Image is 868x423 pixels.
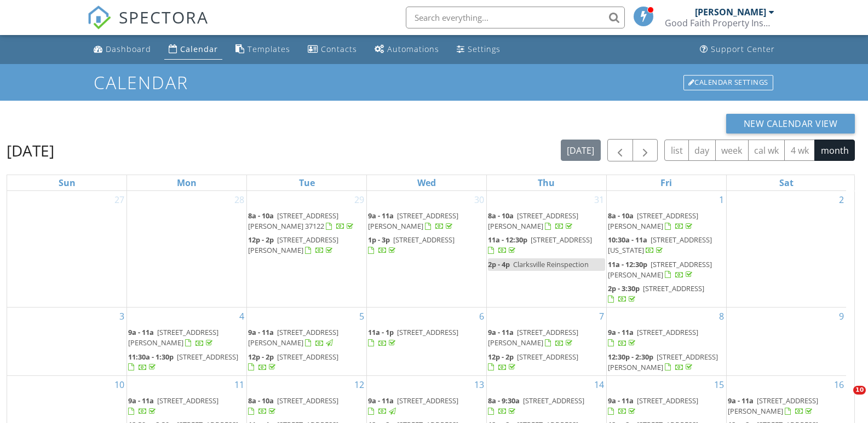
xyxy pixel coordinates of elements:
a: Calendar [164,39,222,60]
a: Saturday [777,175,796,190]
span: [STREET_ADDRESS] [637,327,698,337]
div: Contacts [321,44,357,54]
button: cal wk [748,140,785,161]
a: 9a - 11a [STREET_ADDRESS] [608,396,698,416]
a: 11a - 12:30p [STREET_ADDRESS][PERSON_NAME] [608,259,712,280]
a: Tuesday [297,175,317,190]
input: Search everything... [406,7,625,28]
a: 9a - 11a [STREET_ADDRESS][PERSON_NAME] [128,326,245,350]
a: 9a - 11a [STREET_ADDRESS][PERSON_NAME] [248,327,338,347]
a: 11:30a - 1:30p [STREET_ADDRESS] [128,352,238,372]
td: Go to July 28, 2025 [127,191,247,308]
a: 8a - 9:30a [STREET_ADDRESS] [488,396,584,416]
span: [STREET_ADDRESS] [277,352,338,362]
a: Monday [175,175,199,190]
td: Go to August 9, 2025 [726,308,846,376]
a: Go to August 10, 2025 [112,376,127,393]
a: 9a - 11a [STREET_ADDRESS][PERSON_NAME] [248,326,365,350]
td: Go to August 5, 2025 [247,308,367,376]
a: 12p - 2p [STREET_ADDRESS][PERSON_NAME] [248,235,338,255]
iframe: Intercom live chat [831,386,857,412]
span: [STREET_ADDRESS] [637,396,698,405]
span: [STREET_ADDRESS] [643,283,704,293]
a: Calendar Settings [682,74,774,91]
a: Go to July 31, 2025 [592,191,606,208]
div: Settings [468,44,501,54]
div: Automations [387,44,439,54]
a: 8a - 10a [STREET_ADDRESS] [PERSON_NAME] 37122 [248,211,355,231]
span: 9a - 11a [128,396,154,405]
a: 11:30a - 1:30p [STREET_ADDRESS] [128,351,245,374]
span: [STREET_ADDRESS][PERSON_NAME] [368,211,458,231]
span: [STREET_ADDRESS][PERSON_NAME] [728,396,818,416]
button: Next month [633,139,658,161]
a: 12p - 2p [STREET_ADDRESS] [488,352,578,372]
a: 9a - 11a [STREET_ADDRESS][PERSON_NAME] [728,395,845,418]
a: Dashboard [89,39,156,60]
span: 12p - 2p [248,352,274,362]
span: [STREET_ADDRESS] [393,235,455,245]
span: 11a - 1p [368,327,394,337]
span: [STREET_ADDRESS][US_STATE] [608,235,712,255]
td: Go to August 3, 2025 [7,308,127,376]
h1: Calendar [94,73,774,92]
button: month [814,140,855,161]
div: Good Faith Property Inspections, LLC [665,18,774,28]
img: The Best Home Inspection Software - Spectora [87,5,111,30]
a: Go to July 29, 2025 [352,191,366,208]
span: 9a - 11a [608,327,634,337]
a: Go to August 6, 2025 [477,308,486,325]
span: 8a - 10a [248,211,274,221]
span: 11:30a - 1:30p [128,352,174,362]
span: [STREET_ADDRESS][PERSON_NAME] [608,352,718,372]
a: Wednesday [415,175,438,190]
a: Go to July 28, 2025 [232,191,246,208]
button: Previous month [607,139,633,161]
a: 10:30a - 11a [STREET_ADDRESS][US_STATE] [608,234,725,257]
span: [STREET_ADDRESS][PERSON_NAME] [608,259,712,280]
a: Go to August 9, 2025 [837,308,846,325]
span: 2p - 4p [488,259,510,269]
a: 12p - 2p [STREET_ADDRESS] [488,351,605,374]
a: Contacts [303,39,361,60]
span: 9a - 11a [608,396,634,405]
div: [PERSON_NAME] [695,7,766,18]
a: 9a - 11a [STREET_ADDRESS] [368,395,485,418]
a: Go to August 7, 2025 [597,308,606,325]
span: [STREET_ADDRESS] [531,235,592,245]
a: 11a - 1p [STREET_ADDRESS] [368,327,458,347]
a: 8a - 10a [STREET_ADDRESS][PERSON_NAME] [488,210,605,233]
button: list [664,140,689,161]
td: Go to August 6, 2025 [367,308,487,376]
a: 8a - 10a [STREET_ADDRESS][PERSON_NAME] [608,211,698,231]
a: 8a - 10a [STREET_ADDRESS][PERSON_NAME] [488,211,578,231]
button: day [688,140,716,161]
span: 8a - 10a [488,211,514,221]
a: 9a - 11a [STREET_ADDRESS][PERSON_NAME] [728,396,818,416]
td: Go to July 27, 2025 [7,191,127,308]
span: 8a - 10a [248,396,274,405]
a: 2p - 3:30p [STREET_ADDRESS] [608,282,725,306]
a: 1p - 3p [STREET_ADDRESS] [368,235,455,255]
a: Go to August 11, 2025 [232,376,246,393]
button: week [715,140,749,161]
td: Go to August 2, 2025 [726,191,846,308]
span: [STREET_ADDRESS][PERSON_NAME] [128,327,219,347]
a: Go to August 8, 2025 [717,308,726,325]
span: 11a - 12:30p [608,259,647,269]
div: Calendar [180,44,218,54]
span: 8a - 10a [608,211,634,221]
a: 12p - 2p [STREET_ADDRESS][PERSON_NAME] [248,234,365,257]
a: Go to August 13, 2025 [472,376,486,393]
span: [STREET_ADDRESS] [277,396,338,405]
a: Thursday [536,175,557,190]
button: [DATE] [561,140,601,161]
div: Support Center [711,44,775,54]
a: Go to August 16, 2025 [832,376,846,393]
span: [STREET_ADDRESS][PERSON_NAME] [488,211,578,231]
span: [STREET_ADDRESS] [177,352,238,362]
span: 9a - 11a [488,327,514,337]
span: 10:30a - 11a [608,235,647,245]
a: 11a - 12:30p [STREET_ADDRESS] [488,235,592,255]
div: Templates [248,44,290,54]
